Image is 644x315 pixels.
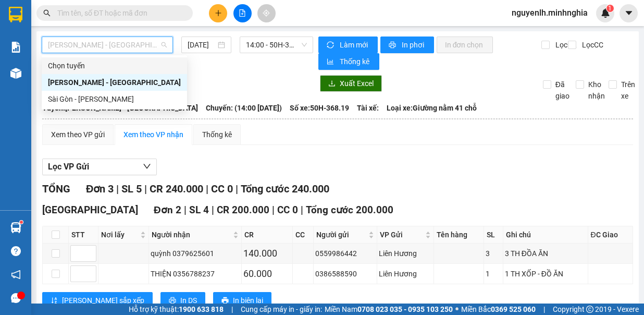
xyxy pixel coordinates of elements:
div: 3 [486,248,501,259]
div: 1 TH XỐP - ĐỒ ĂN [505,268,586,280]
div: Chọn tuyến [42,57,187,74]
button: printerIn phơi [380,37,434,53]
button: printerIn biên lai [213,292,271,309]
button: bar-chartThống kê [318,53,379,70]
div: 1 [486,268,501,280]
strong: 0369 525 060 [491,305,536,313]
th: CC [293,226,314,244]
span: Miền Nam [325,304,453,315]
span: 14:00 - 50H-368.19 [246,37,307,53]
button: syncLàm mới [318,37,378,53]
img: warehouse-icon [10,68,21,79]
span: Tổng cước 200.000 [306,204,393,216]
span: message [11,293,21,303]
span: SL 4 [189,204,209,216]
span: nguyenlh.minhnghia [503,6,596,19]
span: sort-ascending [51,297,58,305]
button: downloadXuất Excel [320,75,382,92]
th: ĐC Giao [588,226,633,244]
span: copyright [586,306,593,313]
th: CR [242,226,293,244]
span: | [206,183,208,195]
strong: 1900 633 818 [179,305,224,313]
span: Làm mới [340,39,369,51]
span: In DS [180,295,197,306]
span: down [143,162,151,171]
div: 3 TH ĐỒA ĂN [505,248,586,259]
span: plus [215,9,222,17]
th: Tên hàng [434,226,484,244]
span: CR 240.000 [150,183,203,195]
span: | [301,204,303,216]
input: Tìm tên, số ĐT hoặc mã đơn [57,7,180,19]
span: | [231,304,233,315]
span: | [212,204,214,216]
span: printer [169,297,176,305]
button: sort-ascending[PERSON_NAME] sắp xếp [42,292,153,309]
span: notification [11,270,21,280]
span: printer [389,41,398,50]
span: | [543,304,545,315]
span: sync [327,41,336,50]
button: printerIn DS [160,292,205,309]
span: bar-chart [327,58,336,66]
img: icon-new-feature [601,8,610,18]
span: In biên lai [233,295,263,306]
span: Lọc CR [551,39,578,51]
span: printer [221,297,229,305]
button: plus [209,4,227,22]
span: Chuyến: (14:00 [DATE]) [206,102,282,114]
div: Liên Hương [379,248,432,259]
div: [PERSON_NAME] - [GEOGRAPHIC_DATA] [48,77,181,88]
span: caret-down [624,8,634,18]
div: Xem theo VP gửi [51,129,105,140]
strong: 0708 023 035 - 0935 103 250 [357,305,453,313]
span: 1 [608,5,612,12]
span: question-circle [11,246,21,256]
span: | [272,204,275,216]
span: | [144,183,147,195]
span: Nơi lấy [101,229,138,240]
span: search [43,9,51,17]
span: download [328,80,336,88]
span: Đã giao [551,79,574,102]
span: Đơn 3 [86,183,114,195]
div: 0386588590 [315,268,375,280]
div: 60.000 [243,266,291,281]
span: Tổng cước 240.000 [241,183,329,195]
div: THIỆN 0356788237 [151,268,240,280]
div: Chọn tuyến [48,60,181,71]
span: Xuất Excel [340,78,374,89]
div: Phan Rí - Sài Gòn [42,74,187,91]
span: Người gửi [316,229,366,240]
span: Hỗ trợ kỹ thuật: [129,304,224,315]
input: 15/09/2025 [188,39,216,51]
td: Liên Hương [377,264,434,284]
img: solution-icon [10,42,21,53]
span: ⚪️ [455,307,459,311]
span: | [184,204,187,216]
div: Liên Hương [379,268,432,280]
img: warehouse-icon [10,222,21,233]
span: file-add [239,9,246,17]
span: Thống kê [340,56,371,67]
button: aim [257,4,276,22]
span: TỔNG [42,183,70,195]
span: CR 200.000 [217,204,269,216]
div: 0559986442 [315,248,375,259]
sup: 1 [20,221,23,224]
button: file-add [233,4,252,22]
button: Lọc VP Gửi [42,159,157,175]
span: Cung cấp máy in - giấy in: [241,304,322,315]
span: Lọc VP Gửi [48,160,89,173]
span: In phơi [402,39,426,51]
span: | [236,183,238,195]
span: aim [263,9,270,17]
td: Liên Hương [377,244,434,264]
span: Lọc CC [578,39,605,51]
div: Xem theo VP nhận [123,129,183,140]
span: [GEOGRAPHIC_DATA] [42,204,138,216]
th: SL [484,226,503,244]
span: Tài xế: [357,102,379,114]
span: Người nhận [152,229,231,240]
